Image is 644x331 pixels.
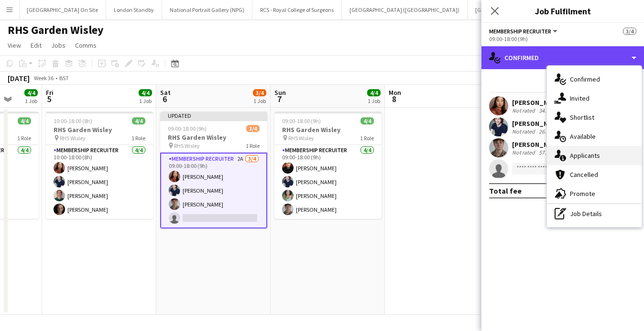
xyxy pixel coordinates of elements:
span: RHS Wisley [174,142,200,149]
app-job-card: Updated09:00-18:00 (9h)3/4RHS Garden Wisley RHS Wisley1 RoleMembership Recruiter2A3/409:00-18:00 ... [160,112,267,228]
div: [PERSON_NAME] [512,140,563,149]
span: 09:00-18:00 (9h) [168,125,207,132]
div: Not rated [512,149,537,156]
a: Edit [27,39,45,52]
a: Jobs [47,39,69,52]
span: Week 36 [32,74,55,82]
div: Available [547,127,642,146]
span: 3/4 [246,125,260,132]
div: Not rated [512,128,537,135]
span: 4/4 [18,117,31,124]
app-card-role: Membership Recruiter2A3/409:00-18:00 (9h)[PERSON_NAME][PERSON_NAME][PERSON_NAME] [160,153,267,228]
div: [PERSON_NAME] [512,119,563,128]
div: 57.1km [537,149,558,156]
div: 09:00-18:00 (9h) [489,35,636,42]
div: Confirmed [481,46,644,69]
app-job-card: 09:00-18:00 (9h)4/4RHS Garden Wisley RHS Wisley1 RoleMembership Recruiter4/409:00-18:00 (9h)[PERS... [274,112,382,219]
span: 1 Role [360,134,374,142]
div: 1 Job [253,97,266,104]
div: Job Details [547,204,642,223]
h1: RHS Garden Wisley [8,23,104,37]
span: 1 Role [131,134,145,142]
span: 7 [273,93,286,104]
button: RCS - Royal College of Surgeons [252,0,342,19]
div: Promote [547,184,642,203]
div: Not rated [512,107,537,114]
div: 1 Job [139,97,152,104]
span: RHS Wisley [60,134,86,142]
h3: RHS Garden Wisley [160,133,267,142]
span: 3/4 [623,28,636,35]
h3: RHS Garden Wisley [46,125,153,134]
span: Edit [31,41,42,50]
span: Sat [160,88,171,97]
span: 1 Role [246,142,260,149]
span: 8 [387,93,401,104]
div: Cancelled [547,165,642,184]
div: [DATE] [8,73,30,83]
div: Total fee [489,186,522,196]
span: Membership Recruiter [489,28,551,35]
span: Comms [75,41,97,50]
span: Mon [389,88,401,97]
div: Applicants [547,146,642,165]
h3: Job Fulfilment [481,5,644,17]
div: Invited [547,89,642,108]
button: [GEOGRAPHIC_DATA] (IWM) [468,0,551,19]
span: 4/4 [139,89,152,96]
a: Comms [71,39,100,52]
span: 5 [44,93,54,104]
div: 34.8km [537,107,558,114]
button: [GEOGRAPHIC_DATA] ([GEOGRAPHIC_DATA]) [342,0,468,19]
div: Shortlist [547,108,642,127]
div: 1 Job [25,97,37,104]
span: Sun [274,88,286,97]
button: [GEOGRAPHIC_DATA] On Site [19,0,106,19]
span: View [8,41,21,50]
span: RHS Wisley [288,134,314,142]
div: BST [59,74,69,82]
span: 3/4 [253,89,266,96]
a: View [4,39,25,52]
span: 6 [159,93,171,104]
div: Updated [160,112,267,119]
span: 10:00-18:00 (8h) [54,117,92,124]
span: Fri [46,88,54,97]
div: 1 Job [368,97,380,104]
h3: RHS Garden Wisley [274,125,382,134]
button: Membership Recruiter [489,28,559,35]
span: 4/4 [132,117,145,124]
div: [PERSON_NAME] [512,98,563,107]
button: National Portrait Gallery (NPG) [162,0,252,19]
span: 4/4 [367,89,381,96]
span: 09:00-18:00 (9h) [282,117,321,124]
div: Confirmed [547,70,642,89]
app-job-card: 10:00-18:00 (8h)4/4RHS Garden Wisley RHS Wisley1 RoleMembership Recruiter4/410:00-18:00 (8h)[PERS... [46,112,153,219]
span: 4/4 [24,89,38,96]
app-card-role: Membership Recruiter4/409:00-18:00 (9h)[PERSON_NAME][PERSON_NAME][PERSON_NAME][PERSON_NAME] [274,145,382,219]
app-card-role: Membership Recruiter4/410:00-18:00 (8h)[PERSON_NAME][PERSON_NAME][PERSON_NAME][PERSON_NAME] [46,145,153,219]
span: 1 Role [17,134,31,142]
span: Jobs [51,41,65,50]
div: 26.9km [537,128,558,135]
span: 4/4 [360,117,374,124]
button: London Standby [106,0,162,19]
